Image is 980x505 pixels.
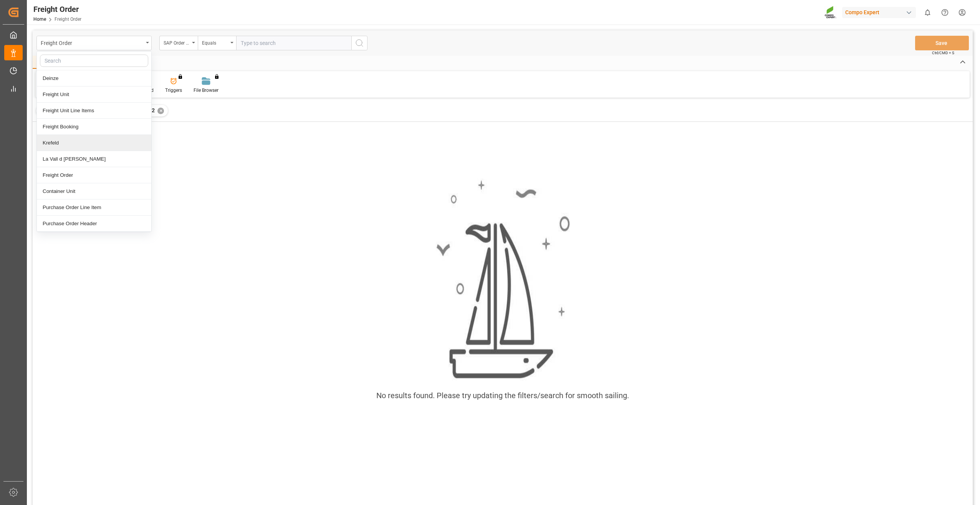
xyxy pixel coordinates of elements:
[37,167,151,183] div: Freight Order
[159,36,198,50] button: open menu
[236,36,351,50] input: Type to search
[36,36,152,50] button: close menu
[824,6,837,19] img: Screenshot%202023-09-29%20at%2010.02.21.png_1712312052.png
[376,390,629,401] div: No results found. Please try updating the filters/search for smooth sailing.
[164,38,190,47] div: SAP Order Numbers
[37,199,151,216] div: Purchase Order Line Item
[198,36,236,50] button: open menu
[37,216,151,232] div: Purchase Order Header
[919,4,936,21] button: show 0 new notifications
[842,7,916,18] div: Compo Expert
[40,55,148,67] input: Search
[37,70,151,86] div: Deinze
[37,151,151,167] div: La Vall d [PERSON_NAME]
[202,38,228,47] div: Equals
[915,36,969,50] button: Save
[33,3,81,15] div: Freight Order
[37,86,151,103] div: Freight Unit
[157,108,164,114] div: ✕
[936,4,954,21] button: Help Center
[37,103,151,119] div: Freight Unit Line Items
[435,179,570,381] img: smooth_sailing.jpeg
[33,56,59,69] div: Home
[351,36,367,50] button: search button
[37,119,151,135] div: Freight Booking
[41,38,143,47] div: Freight Order
[37,135,151,151] div: Krefeld
[33,17,46,22] a: Home
[37,183,151,199] div: Container Unit
[842,5,919,20] button: Compo Expert
[932,50,954,56] span: Ctrl/CMD + S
